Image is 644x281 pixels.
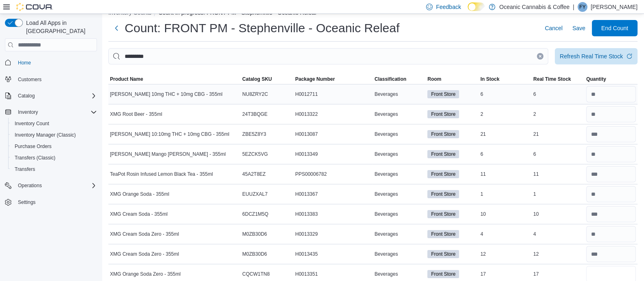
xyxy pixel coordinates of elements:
[532,89,585,99] div: 6
[374,171,398,177] span: Beverages
[242,191,268,197] span: EUUZXAL7
[15,74,97,84] span: Customers
[15,91,38,101] button: Catalog
[110,211,167,217] span: XMG Cream Soda - 355ml
[374,211,398,217] span: Beverages
[532,109,585,119] div: 2
[15,132,76,138] span: Inventory Manager (Classic)
[479,269,532,279] div: 17
[591,2,637,12] p: [PERSON_NAME]
[15,120,49,127] span: Inventory Count
[532,189,585,199] div: 1
[8,129,100,141] button: Inventory Manager (Classic)
[294,89,373,99] div: H0012711
[479,129,532,139] div: 21
[2,90,100,102] button: Catalog
[579,2,585,12] span: FY
[427,210,459,218] span: Front Store
[427,150,459,158] span: Front Store
[241,74,294,84] button: Catalog SKU
[8,141,100,152] button: Purchase Orders
[2,56,100,68] button: Home
[242,91,268,97] span: NU8ZRY2C
[11,164,38,174] a: Transfers
[374,231,398,237] span: Beverages
[110,251,179,257] span: XMG Cream Soda Zero - 355ml
[11,142,55,151] a: Purchase Orders
[108,48,548,64] input: This is a search bar. After typing your query, hit enter to filter the results lower in the page.
[16,3,53,11] img: Cova
[11,153,97,163] span: Transfers (Classic)
[436,3,461,11] span: Feedback
[374,76,406,82] span: Classification
[11,119,53,128] a: Inventory Count
[374,91,398,97] span: Beverages
[479,169,532,179] div: 11
[15,58,34,68] a: Home
[2,196,100,208] button: Settings
[479,109,532,119] div: 2
[110,191,169,197] span: XMG Orange Soda - 355ml
[110,131,229,137] span: [PERSON_NAME] 10:10mg THC + 10mg CBG - 355ml
[294,109,373,119] div: H0013322
[560,52,623,60] div: Refresh Real Time Stock
[294,229,373,239] div: H0013329
[294,129,373,139] div: H0013087
[427,76,441,82] span: Room
[479,189,532,199] div: 1
[15,107,41,117] button: Inventory
[585,74,637,84] button: Quantity
[480,76,499,82] span: In Stock
[15,181,45,190] button: Operations
[431,250,455,258] span: Front Store
[11,130,79,140] a: Inventory Manager (Classic)
[15,197,39,207] a: Settings
[294,209,373,219] div: H0013383
[11,130,97,140] span: Inventory Manager (Classic)
[294,269,373,279] div: H0013351
[5,53,97,229] nav: Complex example
[18,93,35,99] span: Catalog
[8,152,100,164] button: Transfers (Classic)
[532,129,585,139] div: 21
[242,111,268,117] span: 24T3BQGE
[374,271,398,277] span: Beverages
[427,250,459,258] span: Front Store
[586,76,606,82] span: Quantity
[15,181,97,190] span: Operations
[578,2,587,12] div: Faith Young
[110,171,213,177] span: TeaPot Rosin Infused Lemon Black Tea - 355ml
[15,75,45,84] a: Customers
[2,73,100,85] button: Customers
[431,210,455,218] span: Front Store
[294,74,373,84] button: Package Number
[427,270,459,278] span: Front Store
[374,111,398,117] span: Beverages
[294,149,373,159] div: H0013349
[242,231,267,237] span: M0ZB30D6
[545,24,563,32] span: Cancel
[242,76,272,82] span: Catalog SKU
[373,74,426,84] button: Classification
[427,190,459,198] span: Front Store
[15,143,52,150] span: Purchase Orders
[110,76,143,82] span: Product Name
[294,249,373,259] div: H0013435
[431,91,455,98] span: Front Store
[374,251,398,257] span: Beverages
[427,110,459,118] span: Front Store
[125,20,400,36] h1: Count: FRONT PM - Stephenville - Oceanic Releaf
[374,131,398,137] span: Beverages
[15,166,35,173] span: Transfers
[2,180,100,191] button: Operations
[479,249,532,259] div: 12
[541,20,566,36] button: Cancel
[427,230,459,238] span: Front Store
[242,251,267,257] span: M0ZB30D6
[532,249,585,259] div: 12
[110,271,180,277] span: XMG Orange Soda Zero - 355ml
[479,149,532,159] div: 6
[11,142,97,151] span: Purchase Orders
[242,151,268,157] span: 5EZCK5VG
